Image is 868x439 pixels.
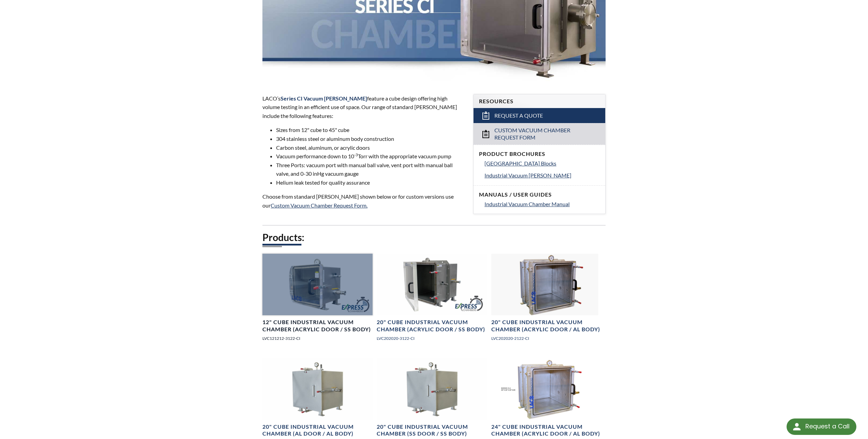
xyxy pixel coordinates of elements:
[484,201,570,207] span: Industrial Vacuum Chamber Manual
[791,421,802,432] img: round button
[276,178,465,187] li: Helium leak tested for quality assurance
[276,143,465,152] li: Carbon steel, aluminum, or acrylic doors
[377,335,487,342] p: LVC202020-3122-CI
[484,171,600,180] a: Industrial Vacuum [PERSON_NAME]
[377,319,487,333] h4: 20" Cube Industrial Vacuum Chamber (Acrylic Door / SS Body)
[491,254,601,347] a: 20" Cube Industrial Vacuum Chamber with Acrylic Lid, front view20" Cube Industrial Vacuum Chamber...
[262,94,465,120] p: LACO’s feature a cube design offering high volume testing in an efficient use of space. Our range...
[262,192,465,210] p: Choose from standard [PERSON_NAME] shown below or for custom versions use our
[377,254,487,347] a: LVC202020-3122-CI Express Chamber20" Cube Industrial Vacuum Chamber (Acrylic Door / SS Body)LVC20...
[271,202,367,209] a: Custom Vacuum Chamber Request Form.
[805,418,850,434] div: Request a Call
[276,161,465,178] li: Three Ports: vacuum port with manual ball valve, vent port with manual ball valve, and 0-30 inHg ...
[262,254,373,347] a: LVC121212-3122-CI Express Chamber, right side angled view12" Cube Industrial Vacuum Chamber (Acry...
[262,319,373,333] h4: 12" Cube Industrial Vacuum Chamber (Acrylic Door / SS Body)
[479,98,600,105] h4: Resources
[491,319,601,333] h4: 20" Cube Industrial Vacuum Chamber (Acrylic Door / AL Body)
[484,160,556,167] span: [GEOGRAPHIC_DATA] Blocks
[484,159,600,168] a: [GEOGRAPHIC_DATA] Blocks
[474,123,605,145] a: Custom Vacuum Chamber Request Form
[491,423,601,438] h4: 24" Cube Industrial Vacuum Chamber (Acrylic Door / AL Body)
[281,95,367,102] strong: Series CI Vacuum [PERSON_NAME]
[479,191,600,198] h4: Manuals / User Guides
[787,418,856,435] div: Request a Call
[262,335,373,342] p: LVC121212-3122-CI
[377,423,487,438] h4: 20" Cube Industrial Vacuum Chamber (SS Door / SS Body)
[494,112,543,119] span: Request a Quote
[484,200,600,209] a: Industrial Vacuum Chamber Manual
[484,172,571,178] span: Industrial Vacuum [PERSON_NAME]
[494,127,586,141] span: Custom Vacuum Chamber Request Form
[276,125,465,134] li: Sizes from 12" cube to 45" cube
[491,335,601,342] p: LVC202020-2122-CI
[474,108,605,123] a: Request a Quote
[262,231,605,244] h2: Products:
[354,152,358,157] sup: -3
[276,152,465,161] li: Vacuum performance down to 10 Torr with the appropriate vacuum pump
[276,134,465,143] li: 304 stainless steel or aluminum body construction
[262,423,373,438] h4: 20" Cube Industrial Vacuum Chamber (AL Door / AL Body)
[479,150,600,158] h4: Product Brochures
